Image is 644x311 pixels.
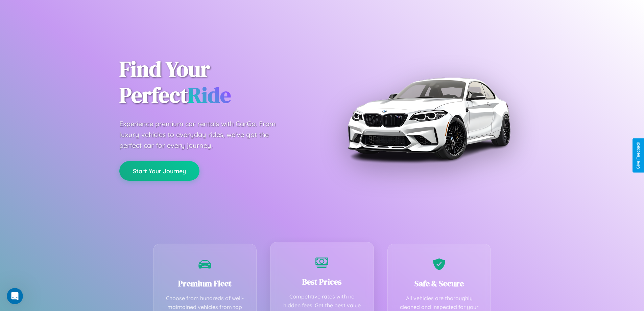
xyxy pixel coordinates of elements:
h1: Find Your Perfect [119,56,312,108]
h3: Safe & Secure [398,278,481,289]
img: Premium BMW car rental vehicle [344,34,513,203]
div: Give Feedback [636,142,641,169]
iframe: Intercom live chat [7,288,23,304]
p: Experience premium car rentals with CarGo. From luxury vehicles to everyday rides, we've got the ... [119,118,288,151]
button: Start Your Journey [119,161,199,181]
h3: Best Prices [281,276,363,287]
span: Ride [188,80,231,110]
h3: Premium Fleet [164,278,246,289]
